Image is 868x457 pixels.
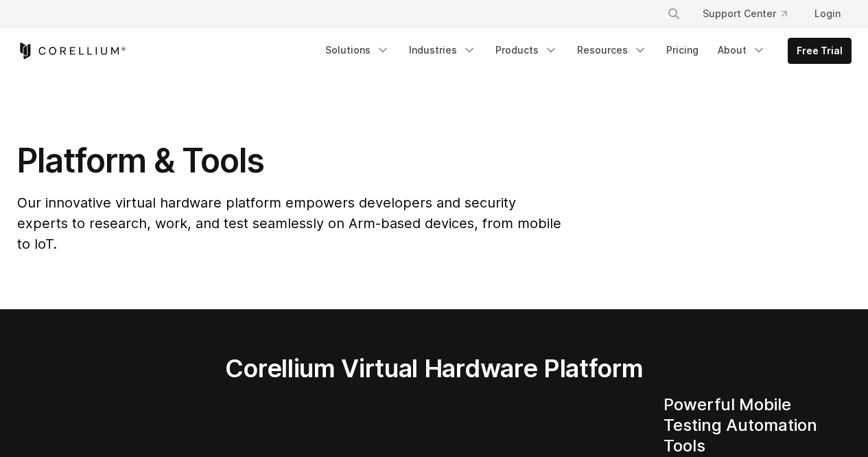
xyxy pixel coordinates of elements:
[709,38,774,63] a: About
[317,38,852,64] div: Navigation Menu
[664,394,852,456] h4: Powerful Mobile Testing Automation Tools
[650,1,852,26] div: Navigation Menu
[788,38,851,63] a: Free Trial
[401,38,484,63] a: Industries
[569,38,655,63] a: Resources
[161,353,707,383] h2: Corellium Virtual Hardware Platform
[804,1,852,26] a: Login
[658,38,707,63] a: Pricing
[692,1,798,26] a: Support Center
[17,194,561,252] span: Our innovative virtual hardware platform empowers developers and security experts to research, wo...
[17,140,564,181] h1: Platform & Tools
[487,38,566,63] a: Products
[17,43,126,59] a: Corellium Home
[317,38,398,63] a: Solutions
[661,1,686,26] button: Search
